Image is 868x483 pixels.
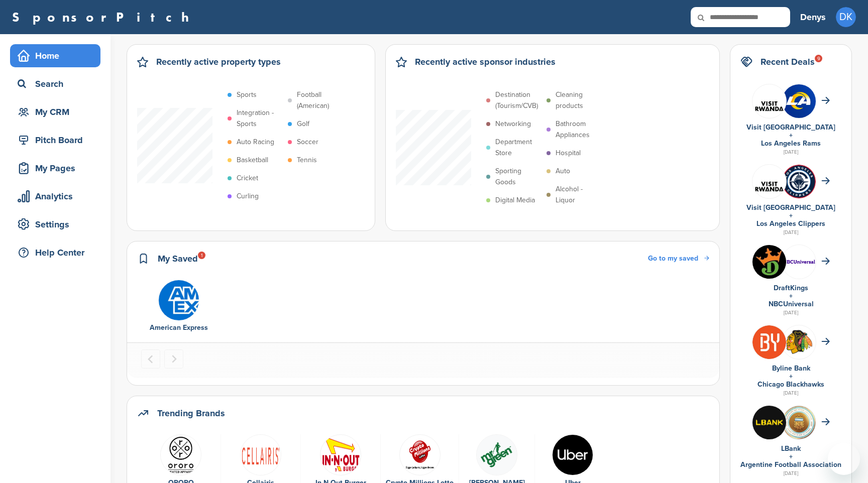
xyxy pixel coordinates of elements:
p: Networking [495,118,531,130]
a: + [789,211,793,220]
p: Cleaning products [556,89,602,111]
a: Bigger dreams 01 [386,434,454,474]
div: [DATE] [740,389,841,398]
a: Help Center [10,241,100,264]
p: Football (American) [297,89,343,111]
p: Department Store [495,137,541,159]
h3: Denys [800,10,826,24]
a: + [789,372,793,381]
img: I0zoso7r 400x400 [752,325,786,359]
a: LBank [781,444,801,453]
img: No7msulo 400x400 [782,84,816,118]
button: Next slide [164,349,183,369]
a: Amex logo American Express [146,280,211,334]
a: Chicago Blackhawks [757,380,824,389]
a: Visit [GEOGRAPHIC_DATA] [746,203,835,212]
p: Hospital [556,148,581,159]
a: DraftKings [774,284,808,292]
iframe: Button to launch messaging window [828,443,860,475]
button: Previous slide [141,349,160,369]
p: Integration - Sports [237,107,283,130]
img: Open uri20141112 64162 w7ezf4?1415807816 [782,329,816,354]
p: Golf [297,118,309,130]
div: 1 of 1 [141,280,216,334]
a: 150px innout.svg [306,434,375,474]
a: Uber logo [540,434,605,474]
div: My CRM [15,103,100,121]
a: Screenshot 2017 10 25 at 9.09.36 am [464,434,529,474]
a: Denys [800,6,826,28]
p: Sports [237,89,257,100]
div: American Express [146,322,211,333]
img: Mekkrcj8 400x400 [782,406,816,439]
a: + [789,131,793,140]
p: Basketball [237,155,268,166]
img: Vr [752,89,786,112]
a: Go to my saved [648,253,709,264]
img: Screen shot 2017 11 05 at 3.54.37 pm [240,434,281,475]
a: Los Angeles Clippers [756,219,825,228]
div: Settings [15,215,100,233]
img: Ororo [160,434,201,475]
div: [DATE] [740,228,841,237]
img: Vr [752,170,786,193]
p: Auto Racing [237,137,274,148]
p: Cricket [237,173,258,184]
h2: My Saved [158,252,198,266]
p: Destination (Tourism/CVB) [495,89,541,111]
div: Pitch Board [15,131,100,149]
div: 1 [198,252,205,259]
img: Bigger dreams 01 [399,434,441,475]
img: Arw64i5q 400x400 [782,165,816,198]
div: [DATE] [740,308,841,317]
p: Alcohol - Liquor [556,184,602,206]
span: Go to my saved [648,254,698,263]
h2: Recently active sponsor industries [415,55,556,69]
a: + [789,452,793,461]
div: Help Center [15,244,100,262]
p: Tennis [297,155,317,166]
h2: Recent Deals [761,55,815,69]
h2: Trending Brands [157,406,225,420]
a: Visit [GEOGRAPHIC_DATA] [746,123,835,132]
a: Screen shot 2017 11 05 at 3.54.37 pm [226,434,295,474]
img: Amex logo [158,280,199,321]
div: Home [15,47,100,65]
a: + [789,292,793,300]
a: My CRM [10,100,100,124]
a: Argentine Football Association [740,460,841,469]
p: Digital Media [495,195,535,206]
a: SponsorPitch [12,11,195,24]
a: Settings [10,213,100,236]
span: DK [836,7,856,27]
p: Curling [237,191,259,202]
img: 150px innout.svg [320,434,361,475]
p: Soccer [297,137,318,148]
div: [DATE] [740,148,841,157]
img: ag0puoq 400x400 [752,406,786,439]
a: Pitch Board [10,129,100,152]
div: My Pages [15,159,100,177]
img: Draftkings logo [752,245,786,279]
a: My Pages [10,157,100,180]
a: NBCUniversal [769,300,814,308]
a: Search [10,72,100,95]
div: 9 [815,55,822,62]
div: [DATE] [740,469,841,478]
a: Ororo [146,434,215,474]
h2: Recently active property types [156,55,281,69]
img: Nbcuniversal 400x400 [782,245,816,279]
img: Uber logo [552,434,593,475]
div: Search [15,75,100,93]
div: Analytics [15,187,100,205]
img: Screenshot 2017 10 25 at 9.09.36 am [476,434,517,475]
p: Bathroom Appliances [556,118,602,141]
p: Auto [556,166,570,177]
a: Home [10,44,100,67]
a: Analytics [10,185,100,208]
p: Sporting Goods [495,166,541,188]
a: Los Angeles Rams [761,139,821,148]
a: Byline Bank [772,364,810,373]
